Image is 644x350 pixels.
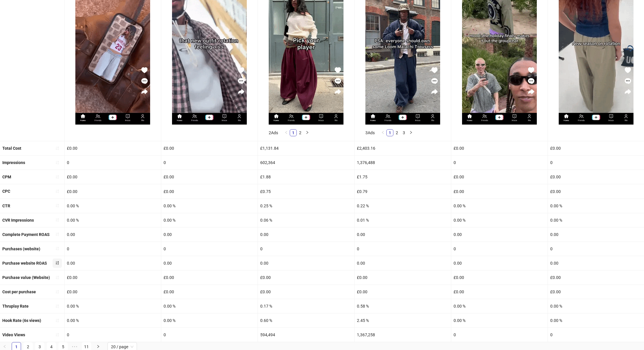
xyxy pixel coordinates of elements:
div: 0.00 % [161,213,258,227]
span: sort-ascending [55,246,59,251]
div: 0.00 % [451,313,548,327]
div: £0.00 [161,184,258,198]
div: 0 [451,328,548,342]
b: CPC [2,189,10,194]
span: left [381,131,385,134]
div: 0 [161,328,258,342]
div: £1.75 [355,170,451,184]
div: 0.25 % [258,199,354,213]
div: 0.06 % [258,213,354,227]
li: 1 [290,129,297,136]
div: 0.00 [65,256,161,270]
span: right [96,345,100,348]
div: 1,367,258 [355,328,451,342]
span: sort-ascending [55,204,59,208]
div: 0.00 % [451,199,548,213]
span: 2 Ads [269,130,278,135]
div: 0.00 [258,227,354,242]
span: sort-ascending [55,146,59,150]
div: £2,403.16 [355,141,451,155]
b: CTR [2,204,10,208]
div: 0 [161,242,258,256]
div: £0.79 [355,184,451,198]
div: 0 [65,328,161,342]
div: £0.00 [451,285,548,299]
span: sort-ascending [55,275,59,280]
span: sort-ascending [55,261,59,265]
div: £0.75 [258,184,354,198]
div: 0.00 % [161,199,258,213]
div: £0.00 [65,184,161,198]
button: left [283,129,290,136]
span: sort-ascending [55,175,59,179]
div: 0.00 % [65,199,161,213]
div: 0.00 [258,256,354,270]
div: 0.00 [355,256,451,270]
div: 0.00 % [451,213,548,227]
div: £0.00 [451,170,548,184]
div: 1,376,488 [355,156,451,170]
div: 0.00 [161,256,258,270]
div: 0.00 [65,227,161,242]
div: £0.00 [65,170,161,184]
div: £0.00 [355,285,451,299]
a: 1 [290,130,296,136]
span: sort-ascending [55,304,59,308]
span: sort-ascending [55,333,59,337]
b: CPM [2,175,11,179]
a: 2 [297,130,303,136]
div: £0.00 [258,285,354,299]
div: 0.00 % [65,313,161,327]
div: £0.00 [65,141,161,155]
div: 0.00 [355,227,451,242]
div: 0.00 % [161,299,258,313]
b: Video Views [2,332,25,337]
li: 2 [393,129,400,136]
b: Purchase website ROAS [2,261,47,265]
div: £0.00 [161,170,258,184]
div: £1.88 [258,170,354,184]
a: 3 [401,130,407,136]
div: 0 [65,156,161,170]
div: 0 [65,242,161,256]
button: left [379,129,386,136]
div: £0.00 [65,285,161,299]
div: £0.00 [161,270,258,285]
a: 2 [394,130,400,136]
li: 1 [386,129,393,136]
span: sort-ascending [55,189,59,193]
span: sort-ascending [55,232,59,236]
div: £0.00 [65,270,161,285]
div: 0.01 % [355,213,451,227]
li: 3 [400,129,407,136]
span: right [305,131,309,134]
span: sort-ascending [55,290,59,294]
div: £0.00 [451,184,548,198]
li: Next Page [407,129,414,136]
div: 0 [355,242,451,256]
div: 0 [258,242,354,256]
b: CVR Impressions [2,218,34,223]
b: Hook Rate (6s views) [2,318,41,323]
div: 0.58 % [355,299,451,313]
div: 0.17 % [258,299,354,313]
button: right [304,129,311,136]
b: Cost per purchase [2,289,36,294]
a: 1 [387,130,393,136]
span: left [3,345,6,348]
span: sort-ascending [55,218,59,222]
div: £0.00 [451,141,548,155]
div: 0.00 [451,256,548,270]
b: Total Cost [2,146,21,151]
div: 602,364 [258,156,354,170]
div: £1,131.84 [258,141,354,155]
div: 2.45 % [355,313,451,327]
div: £0.00 [258,270,354,285]
div: 0.00 [451,227,548,242]
div: 0.00 [161,227,258,242]
div: 594,494 [258,328,354,342]
li: Next Page [304,129,311,136]
b: Impressions [2,160,25,165]
li: Previous Page [379,129,386,136]
li: 2 [297,129,304,136]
